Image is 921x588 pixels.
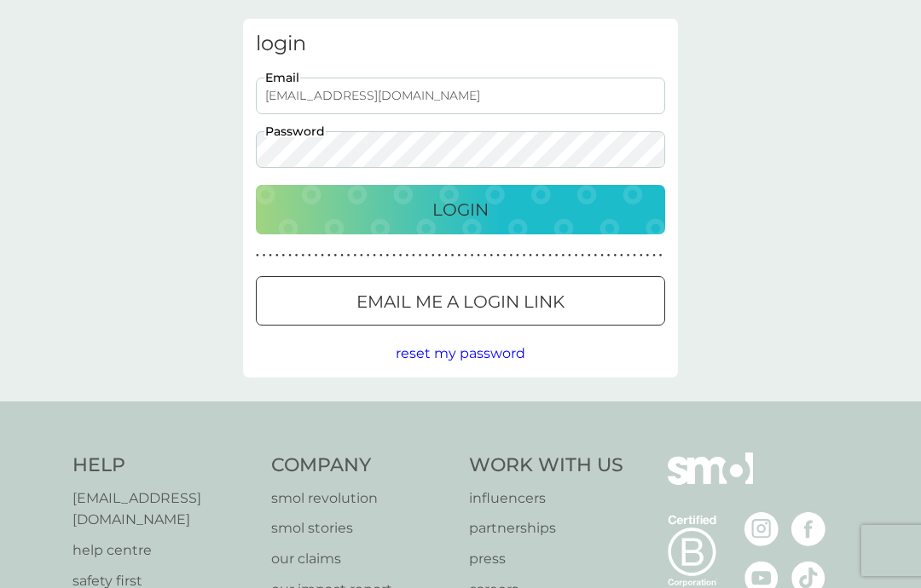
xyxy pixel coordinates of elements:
[523,251,526,260] p: ●
[652,251,656,260] p: ●
[269,251,272,260] p: ●
[275,251,279,260] p: ●
[568,251,571,260] p: ●
[72,453,254,479] h4: Help
[471,251,474,260] p: ●
[575,251,578,260] p: ●
[256,32,665,56] h3: login
[271,548,453,570] a: our claims
[646,251,650,260] p: ●
[496,251,500,260] p: ●
[271,517,453,539] a: smol stories
[392,251,396,260] p: ●
[668,453,753,510] img: smol
[464,251,467,260] p: ●
[607,251,611,260] p: ●
[600,251,604,260] p: ●
[444,251,448,260] p: ●
[791,512,825,546] img: visit the smol Facebook page
[419,251,422,260] p: ●
[379,251,383,260] p: ●
[581,251,584,260] p: ●
[484,251,487,260] p: ●
[288,251,292,260] p: ●
[542,251,546,260] p: ●
[516,251,519,260] p: ●
[412,251,415,260] p: ●
[561,251,565,260] p: ●
[432,196,489,223] p: Login
[340,251,344,260] p: ●
[72,539,254,562] a: help centre
[548,251,552,260] p: ●
[315,251,318,260] p: ●
[588,251,591,260] p: ●
[438,251,442,260] p: ●
[627,251,630,260] p: ●
[555,251,559,260] p: ●
[282,251,286,260] p: ●
[72,487,254,531] a: [EMAIL_ADDRESS][DOMAIN_NAME]
[529,251,532,260] p: ●
[640,251,643,260] p: ●
[432,251,435,260] p: ●
[451,251,455,260] p: ●
[263,251,266,260] p: ●
[469,487,623,510] a: influencers
[620,251,623,260] p: ●
[490,251,494,260] p: ●
[659,251,663,260] p: ●
[405,251,408,260] p: ●
[271,487,453,510] a: smol revolution
[469,517,623,539] a: partnerships
[744,512,779,546] img: visit the smol Instagram page
[613,251,617,260] p: ●
[594,251,598,260] p: ●
[353,251,356,260] p: ●
[271,453,453,479] h4: Company
[256,276,665,326] button: Email me a login link
[347,251,350,260] p: ●
[396,345,525,361] span: reset my password
[301,251,304,260] p: ●
[327,251,331,260] p: ●
[308,251,311,260] p: ●
[509,251,513,260] p: ●
[321,251,324,260] p: ●
[295,251,298,260] p: ●
[386,251,390,260] p: ●
[360,251,363,260] p: ●
[633,251,636,260] p: ●
[256,251,259,260] p: ●
[396,343,525,365] button: reset my password
[334,251,338,260] p: ●
[256,185,665,234] button: Login
[373,251,376,260] p: ●
[367,251,370,260] p: ●
[477,251,480,260] p: ●
[399,251,403,260] p: ●
[503,251,507,260] p: ●
[469,453,623,479] h4: Work With Us
[425,251,428,260] p: ●
[469,548,623,570] a: press
[536,251,539,260] p: ●
[457,251,460,260] p: ●
[356,288,565,315] p: Email me a login link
